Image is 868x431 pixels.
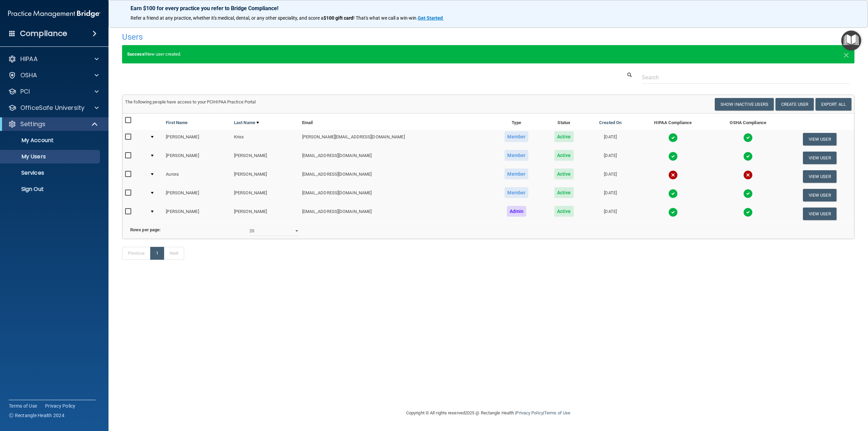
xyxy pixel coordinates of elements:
[554,131,574,142] span: Active
[163,204,231,223] td: [PERSON_NAME]
[20,71,37,79] p: OSHA
[125,99,256,104] span: The following people have access to your PCIHIPAA Practice Portal
[743,170,753,180] img: cross.ca9f0e7f.svg
[8,7,100,21] img: PMB logo
[586,130,635,149] td: [DATE]
[507,206,527,217] span: Admin
[843,50,849,58] button: Close
[163,186,231,204] td: [PERSON_NAME]
[505,150,528,161] span: Member
[668,170,678,180] img: cross.ca9f0e7f.svg
[841,31,861,51] button: Open Resource Center
[803,133,836,145] button: View User
[554,187,574,198] span: Active
[554,150,574,161] span: Active
[711,114,785,130] th: OSHA Compliance
[20,104,84,112] p: OfficeSafe University
[516,410,543,415] a: Privacy Policy
[642,71,849,84] input: Search
[122,45,854,63] div: New user created.
[364,402,612,424] div: Copyright © All rights reserved 2025 @ Rectangle Health | |
[4,186,97,193] p: Sign Out
[8,120,98,128] a: Settings
[505,187,528,198] span: Member
[554,206,574,217] span: Active
[299,167,491,186] td: [EMAIL_ADDRESS][DOMAIN_NAME]
[164,247,184,260] a: Next
[743,133,753,142] img: tick.e7d51cea.svg
[20,29,67,38] h4: Compliance
[668,189,678,198] img: tick.e7d51cea.svg
[803,189,836,201] button: View User
[715,98,774,111] button: Show Inactive Users
[234,119,259,127] a: Last Name
[815,98,851,111] a: Export All
[231,167,299,186] td: [PERSON_NAME]
[20,55,38,63] p: HIPAA
[323,15,353,21] strong: $100 gift card
[775,98,814,111] button: Create User
[743,208,753,217] img: tick.e7d51cea.svg
[803,208,836,220] button: View User
[491,114,542,130] th: Type
[4,170,97,176] p: Services
[668,133,678,142] img: tick.e7d51cea.svg
[418,15,444,21] a: Get Started
[127,52,146,57] strong: Success!
[803,170,836,183] button: View User
[20,87,30,96] p: PCI
[743,189,753,198] img: tick.e7d51cea.svg
[150,247,164,260] a: 1
[542,114,586,130] th: Status
[20,120,45,128] p: Settings
[163,167,231,186] td: Aurora
[131,5,846,12] p: Earn $100 for every practice you refer to Bridge Compliance!
[299,114,491,130] th: Email
[122,247,151,260] a: Previous
[599,119,622,127] a: Created On
[4,153,97,160] p: My Users
[231,130,299,149] td: Kriss
[505,131,528,142] span: Member
[505,169,528,179] span: Member
[299,186,491,204] td: [EMAIL_ADDRESS][DOMAIN_NAME]
[418,15,443,21] strong: Get Started
[554,169,574,179] span: Active
[843,47,849,61] span: ×
[668,208,678,217] img: tick.e7d51cea.svg
[166,119,188,127] a: First Name
[299,130,491,149] td: [PERSON_NAME][EMAIL_ADDRESS][DOMAIN_NAME]
[130,227,161,232] b: Rows per page:
[586,204,635,223] td: [DATE]
[8,55,99,63] a: HIPAA
[9,403,37,409] a: Terms of Use
[122,33,545,41] h4: Users
[299,149,491,167] td: [EMAIL_ADDRESS][DOMAIN_NAME]
[131,15,323,21] span: Refer a friend at any practice, whether it's medical, dental, or any other speciality, and score a
[353,15,418,21] span: ! That's what we call a win-win.
[8,104,99,112] a: OfficeSafe University
[299,204,491,223] td: [EMAIL_ADDRESS][DOMAIN_NAME]
[586,186,635,204] td: [DATE]
[231,204,299,223] td: [PERSON_NAME]
[8,71,99,79] a: OSHA
[9,412,64,419] span: Ⓒ Rectangle Health 2024
[544,410,570,415] a: Terms of Use
[803,152,836,164] button: View User
[163,149,231,167] td: [PERSON_NAME]
[743,152,753,161] img: tick.e7d51cea.svg
[4,137,97,144] p: My Account
[8,87,99,96] a: PCI
[231,149,299,167] td: [PERSON_NAME]
[668,152,678,161] img: tick.e7d51cea.svg
[231,186,299,204] td: [PERSON_NAME]
[586,149,635,167] td: [DATE]
[163,130,231,149] td: [PERSON_NAME]
[45,403,76,409] a: Privacy Policy
[586,167,635,186] td: [DATE]
[635,114,711,130] th: HIPAA Compliance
